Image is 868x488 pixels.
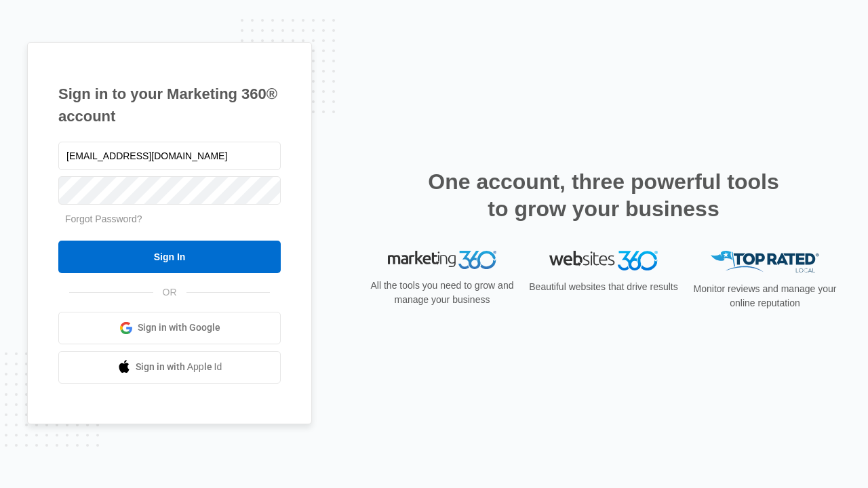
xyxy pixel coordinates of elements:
[58,83,281,127] h1: Sign in to your Marketing 360® account
[136,360,222,374] span: Sign in with Apple Id
[711,251,819,273] img: Top Rated Local
[528,280,679,294] p: Beautiful websites that drive results
[138,321,220,335] span: Sign in with Google
[153,285,186,300] span: OR
[424,168,783,222] h2: One account, three powerful tools to grow your business
[388,251,496,270] img: Marketing 360
[549,251,658,270] img: Websites 360
[366,279,518,307] p: All the tools you need to grow and manage your business
[58,351,281,384] a: Sign in with Apple Id
[58,312,281,344] a: Sign in with Google
[689,282,841,310] p: Monitor reviews and manage your online reputation
[58,142,281,170] input: Email
[65,213,142,224] a: Forgot Password?
[58,241,281,273] input: Sign In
